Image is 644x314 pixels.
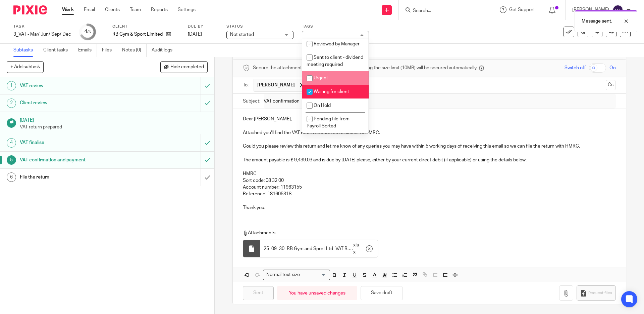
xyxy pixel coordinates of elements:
h1: VAT confirmation and payment [20,155,136,165]
a: Audit logs [152,44,177,57]
label: Tags [302,24,369,29]
p: Message sent. [582,18,612,25]
h1: File the return [20,172,136,182]
button: Save draft [361,286,403,301]
label: To: [243,82,250,88]
button: Request files [577,285,615,301]
a: Work [62,6,74,13]
p: Dear [PERSON_NAME], [243,116,615,122]
img: Pixie [13,5,47,14]
small: /6 [87,30,91,34]
div: 5 [7,155,16,165]
a: Files [102,44,117,57]
span: Urgent [314,76,328,80]
label: Client [112,24,179,29]
span: Waiting for client [314,89,349,94]
p: Attached you'll find the VAT return that we are to submit to HMRC. [243,129,615,136]
div: 2 [7,99,16,108]
input: Sent [243,286,274,301]
div: 1 [7,81,16,90]
label: Task [13,24,71,29]
span: [PERSON_NAME] [257,82,295,88]
a: Notes (0) [122,44,147,57]
p: Sort code: 08 32 00 [243,177,615,184]
p: Account number: 11963155 [243,184,615,191]
a: Email [84,6,95,13]
span: Sent to client - dividend meeting required [307,55,363,67]
p: VAT return prepared [20,124,208,130]
span: On Hold [314,103,331,108]
h1: VAT finalise [20,138,136,148]
div: 3_VAT - Mar/ Jun/ Sep/ Dec [13,31,71,38]
div: 4 [7,138,16,148]
a: Subtasks [13,44,38,57]
p: Attachments [243,230,603,236]
button: Hide completed [160,61,208,73]
img: svg%3E [612,5,623,15]
p: HMRC [243,170,615,177]
p: The amount payable is £ 9,439.03 and is due by [DATE] please, either by your current direct debit... [243,157,615,163]
span: xlsx [353,242,361,256]
h1: [DATE] [20,115,208,124]
a: Clients [105,6,120,13]
label: Status [226,24,293,29]
div: Search for option [263,270,330,280]
span: On [609,65,616,71]
a: Emails [78,44,97,57]
span: Normal text size [265,271,301,278]
p: Reference: 181605318 [243,191,615,197]
span: Reviewed by Manager [314,42,360,46]
a: Team [130,6,141,13]
button: Cc [606,80,616,90]
div: 6 [7,172,16,182]
span: Not started [230,32,254,37]
span: Hide completed [170,65,204,70]
h1: Client review [20,98,136,108]
span: [DATE] [188,32,202,37]
a: Settings [178,6,196,13]
h1: VAT review [20,81,136,91]
div: . [260,240,378,257]
span: Secure the attachments in this message. Files exceeding the size limit (10MB) will be secured aut... [253,65,477,71]
label: Due by [188,24,218,29]
a: Client tasks [43,44,73,57]
input: Search for option [302,271,326,278]
span: Request files [588,290,612,296]
p: Could you please review this return and let me know of any queries you may have within 5 working ... [243,143,615,150]
a: Reports [151,6,168,13]
span: Pending file from Payroll Sorted [307,117,350,128]
button: + Add subtask [7,61,44,73]
p: Thank you. [243,204,615,211]
span: 25_09_30_RB Gym and Sport Ltd_VAT Return [264,245,352,252]
div: 4 [84,28,91,36]
label: Subject: [243,98,260,105]
span: Switch off [565,65,586,71]
p: RB Gym & Sport Limited [112,31,163,38]
div: You have unsaved changes [277,286,357,300]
